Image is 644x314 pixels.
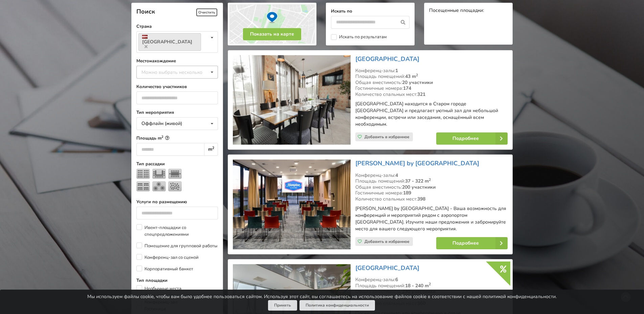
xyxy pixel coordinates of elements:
div: Гостиничные номера: [355,85,508,91]
label: Искать по результатам [331,34,387,40]
div: Посещенные площадки: [429,8,508,14]
label: Тип мероприятия [136,109,218,116]
label: Тип площадки [136,277,218,284]
img: Гостиница | Рига | Wellton Riga Hotel & SPA [233,55,350,145]
div: Можно выбрать несколько [140,68,218,76]
a: Подробнее [436,237,508,249]
img: Собрание [168,169,182,179]
p: [GEOGRAPHIC_DATA] находится в Старом городе [GEOGRAPHIC_DATA] и предлагает уютный зал для небольш... [355,101,508,128]
sup: 2 [429,281,431,287]
div: Площадь помещений: [355,74,508,80]
div: Конференц-залы: [355,68,508,74]
div: Конференц-залы: [355,277,508,283]
strong: 174 [403,85,411,91]
span: Поиск [136,7,155,16]
img: Прием [168,181,182,191]
a: [GEOGRAPHIC_DATA] [355,264,419,272]
label: Площадь m [136,135,218,142]
sup: 2 [212,145,214,150]
img: Показать на карте [228,3,316,45]
label: Количество участников [136,83,218,90]
span: Очистить [196,8,217,16]
button: Показать на карте [243,28,301,40]
label: Ивент-площадки со спецпредложениями [136,224,218,238]
div: Общая вместимость: [355,289,508,295]
strong: 230 участники [402,288,436,295]
strong: 321 [417,91,425,98]
strong: 200 участники [402,184,436,190]
label: Искать по [331,8,409,15]
strong: 1 [395,67,398,74]
span: Добавить в избранное [364,239,409,244]
label: Тип рассадки [136,161,218,167]
img: U-тип [152,169,166,179]
strong: 18 - 240 m [405,282,431,289]
strong: 20 участники [402,79,433,86]
p: [PERSON_NAME] by [GEOGRAPHIC_DATA] - Ваша возможность для конференций и мероприятий рядом с аэроп... [355,205,508,232]
strong: 4 [395,172,398,179]
button: Принять [268,300,297,311]
div: Площадь помещений: [355,178,508,184]
sup: 2 [429,177,431,182]
div: Количество спальных мест: [355,196,508,202]
label: Необычные места [136,285,181,292]
a: [PERSON_NAME] by [GEOGRAPHIC_DATA] [355,159,479,167]
sup: 2 [161,134,163,139]
div: Оффлайн (живой) [141,121,182,126]
a: Политика конфиденциальности [299,300,375,311]
label: Помещение для групповой работы [136,243,217,249]
strong: 398 [417,196,425,202]
div: Количество спальных мест: [355,91,508,98]
div: Общая вместимость: [355,184,508,190]
strong: 43 m [405,73,418,80]
div: Гостиничные номера: [355,190,508,196]
img: Гостиница | Марупский край | Hampton by Hilton Riga Airport [233,160,350,249]
img: Банкет [152,181,166,191]
label: Местонахождение [136,58,218,64]
img: Театр [136,169,150,179]
label: Услуги по размещению [136,198,218,205]
div: Площадь помещений: [355,283,508,289]
span: Добавить в избранное [364,134,409,140]
div: Конференц-залы: [355,172,508,179]
a: [GEOGRAPHIC_DATA] [355,55,419,63]
label: Корпоративный банкет [136,266,193,272]
div: m [204,143,218,156]
sup: 2 [416,72,418,78]
a: [GEOGRAPHIC_DATA] [138,33,201,51]
label: Страна [136,23,218,30]
a: Подробнее [436,132,508,145]
div: Общая вместимость: [355,80,508,86]
label: Конференц-зал со сценой [136,254,199,261]
img: Класс [136,181,150,191]
strong: 189 [403,190,411,196]
strong: 37 - 322 m [405,178,431,184]
strong: 6 [395,276,398,283]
